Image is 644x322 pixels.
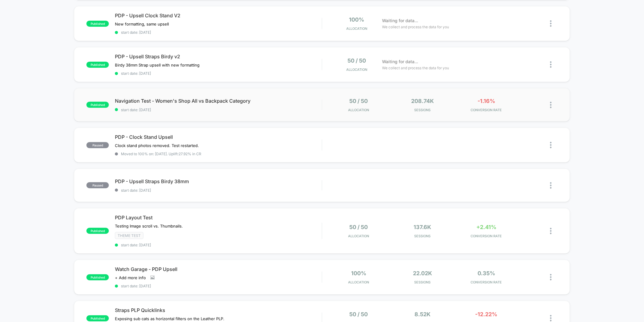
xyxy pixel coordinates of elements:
img: close [550,315,552,321]
span: Clock stand photos removed. Test restarted. [115,143,199,148]
span: Moved to 100% on: [DATE] . Uplift: 27.92% in CR [121,152,201,156]
span: -1.16% [478,98,495,104]
span: Birdy 38mm Strap upsell with new formatting [115,63,200,67]
img: close [550,274,552,280]
img: close [550,102,552,108]
span: 137.6k [414,224,431,230]
span: PDP - Upsell Straps Birdy v2 [115,53,322,60]
span: Waiting for data... [382,17,418,24]
span: Waiting for data... [382,58,418,65]
span: paused [86,182,109,188]
span: Sessions [392,108,453,112]
span: start date: [DATE] [115,188,322,193]
span: start date: [DATE] [115,108,322,112]
span: 50 / 50 [350,311,368,317]
span: Exposing sub cats as horizontal filters on the Leather PLP. [115,316,226,321]
span: published [86,274,109,280]
span: PDP - Clock Stand Upsell [115,134,322,140]
span: Allocation [348,108,369,112]
img: close [550,20,552,27]
span: CONVERSION RATE [456,108,517,112]
span: New formatting, same upsell [115,22,169,26]
span: 100% [351,270,366,276]
span: Navigation Test - Women's Shop All vs Backpack Category [115,98,322,104]
span: start date: [DATE] [115,243,322,247]
span: Watch Garage - PDP Upsell [115,266,322,272]
span: PDP Layout Test [115,214,322,221]
span: Straps PLP Quicklinks [115,307,322,313]
span: Testing Image scroll vs. Thumbnails. [115,224,183,228]
span: + Add more info [115,275,146,280]
span: 208.74k [411,98,434,104]
span: 50 / 50 [347,57,366,64]
span: published [86,62,109,68]
span: 22.02k [413,270,432,276]
span: 8.52k [414,311,431,317]
span: CONVERSION RATE [456,280,517,284]
span: start date: [DATE] [115,71,322,76]
span: We collect and process the data for you [382,24,449,30]
span: 50 / 50 [350,224,368,230]
span: Sessions [392,234,453,238]
span: Sessions [392,280,453,284]
img: close [550,182,552,189]
span: 100% [349,16,364,23]
span: start date: [DATE] [115,30,322,35]
span: Allocation [346,67,367,72]
span: published [86,21,109,27]
span: PDP - Upsell Straps Birdy 38mm [115,178,322,184]
span: We collect and process the data for you [382,65,449,71]
span: Theme Test [115,232,143,239]
span: PDP - Upsell Clock Stand V2 [115,12,322,19]
span: published [86,228,109,234]
span: 0.35% [478,270,495,276]
span: CONVERSION RATE [456,234,517,238]
img: close [550,228,552,234]
span: Allocation [348,234,369,238]
span: 50 / 50 [350,98,368,104]
span: +2.41% [476,224,496,230]
img: close [550,61,552,68]
img: close [550,142,552,148]
span: -12.22% [475,311,498,317]
span: published [86,315,109,321]
span: published [86,102,109,108]
span: paused [86,142,109,148]
span: Allocation [346,26,367,31]
span: Allocation [348,280,369,284]
span: start date: [DATE] [115,284,322,288]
